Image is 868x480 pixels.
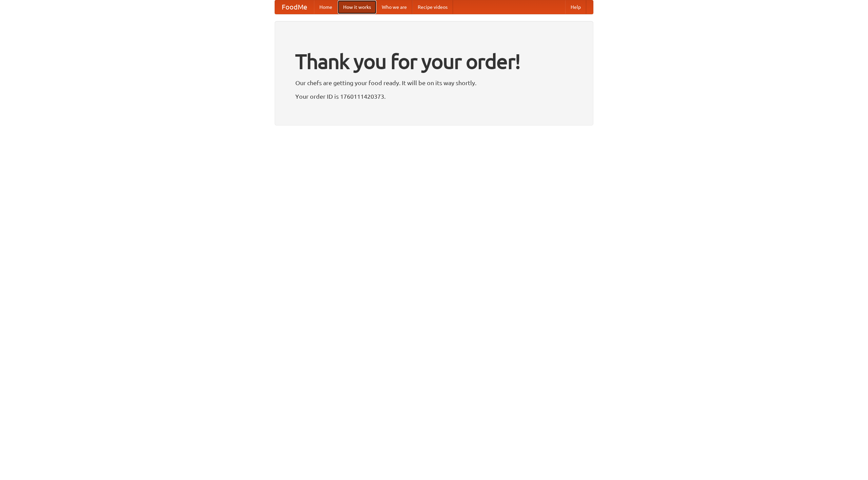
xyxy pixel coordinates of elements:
[412,0,453,14] a: Recipe videos
[376,0,412,14] a: Who we are
[565,0,586,14] a: Help
[295,91,573,101] p: Your order ID is 1760111420373.
[338,0,376,14] a: How it works
[295,78,573,88] p: Our chefs are getting your food ready. It will be on its way shortly.
[295,45,573,78] h1: Thank you for your order!
[275,0,314,14] a: FoodMe
[314,0,338,14] a: Home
